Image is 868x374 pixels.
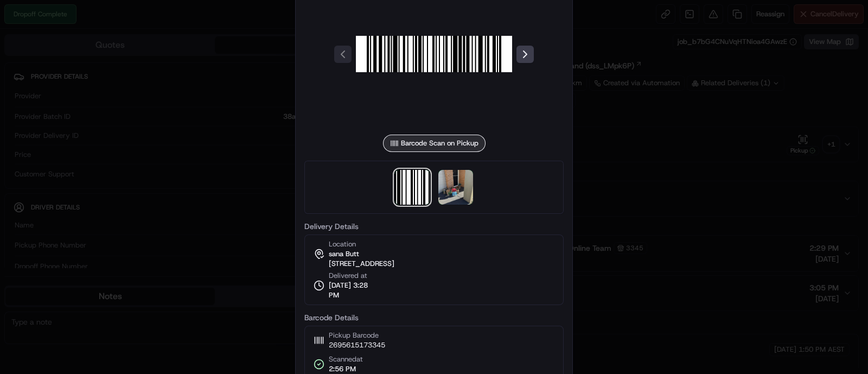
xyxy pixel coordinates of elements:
[329,281,379,300] span: [DATE] 3:28 PM
[329,249,359,259] span: sana Butt
[329,364,363,374] span: 2:56 PM
[329,271,379,281] span: Delivered at
[329,354,363,364] span: Scanned at
[329,259,394,269] span: [STREET_ADDRESS]
[438,170,473,205] img: photo_proof_of_delivery image
[329,331,385,340] span: Pickup Barcode
[304,223,564,230] label: Delivery Details
[329,340,385,350] span: 2695615173345
[383,135,486,152] div: Barcode Scan on Pickup
[304,314,564,321] label: Barcode Details
[329,239,356,249] span: Location
[395,170,430,205] img: barcode_scan_on_pickup image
